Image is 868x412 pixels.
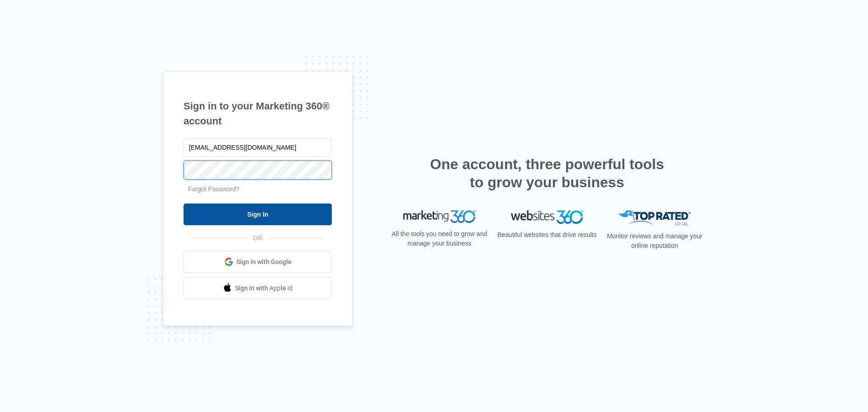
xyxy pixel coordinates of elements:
span: OR [247,233,269,243]
h2: One account, three powerful tools to grow your business [427,155,667,191]
p: Monitor reviews and manage your online reputation [604,232,705,251]
a: Sign in with Apple Id [184,277,332,299]
h1: Sign in to your Marketing 360® account [184,99,332,128]
span: Sign in with Google [236,257,292,267]
p: All the tools you need to grow and manage your business [389,229,490,248]
img: Marketing 360 [403,210,476,223]
input: Email [184,138,332,157]
p: Beautiful websites that drive results [496,230,598,240]
input: Sign In [184,204,332,225]
span: Sign in with Apple Id [235,284,293,293]
a: Forgot Password? [188,185,240,193]
img: Websites 360 [511,210,583,223]
a: Sign in with Google [184,251,332,273]
img: Top Rated Local [618,210,691,225]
